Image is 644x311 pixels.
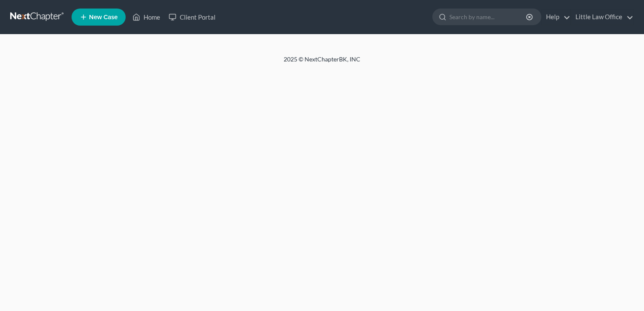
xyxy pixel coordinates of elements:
a: Home [128,9,164,25]
div: 2025 © NextChapterBK, INC [79,55,565,70]
a: Client Portal [164,9,220,25]
a: Little Law Office [571,9,633,25]
span: New Case [89,14,118,20]
a: Help [542,9,570,25]
input: Search by name... [449,9,527,25]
